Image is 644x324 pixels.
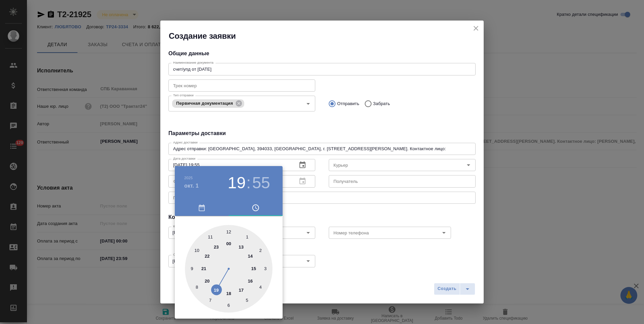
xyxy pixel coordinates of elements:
button: 55 [252,173,270,192]
h3: : [246,173,251,192]
button: 2025 [184,176,193,180]
button: 19 [228,173,246,192]
button: окт. 1 [184,182,199,190]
